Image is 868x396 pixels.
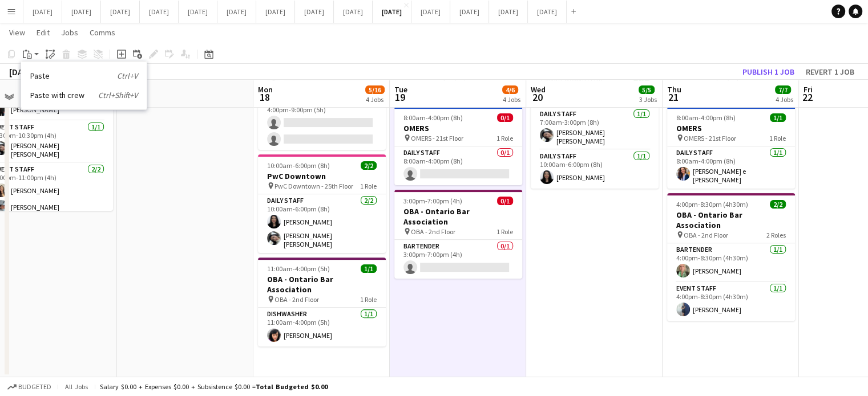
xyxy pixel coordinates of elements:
span: 0/1 [497,113,513,122]
i: Ctrl+V [117,71,138,81]
button: [DATE] [450,1,489,23]
a: Paste [30,71,138,81]
i: Ctrl+Shift+V [98,90,138,100]
button: [DATE] [489,1,528,23]
span: 22 [802,91,813,104]
span: All jobs [63,382,90,391]
span: OBA - 2nd Floor [411,227,455,236]
span: 8:00am-4:00pm (8h) [676,113,736,122]
app-card-role: Daily Staff1/18:00am-4:00pm (8h)[PERSON_NAME] e [PERSON_NAME] [667,146,795,189]
app-card-role: Daily Staff0/18:00am-4:00pm (8h) [394,146,522,185]
button: [DATE] [23,1,62,23]
span: 5/5 [639,85,655,94]
span: Tue [394,84,407,95]
span: 10:00am-6:00pm (8h) [267,161,330,170]
span: OBA - 2nd Floor [684,231,728,239]
span: 4/6 [502,85,518,94]
span: 19 [393,91,407,104]
span: 1 Role [360,295,377,304]
span: Thu [667,84,681,95]
span: Jobs [61,27,78,38]
button: [DATE] [373,1,411,23]
span: 1 Role [496,227,513,236]
h3: OBA - Ontario Bar Association [258,274,386,295]
app-job-card: 7:00am-6:00pm (11h)2/2PwC Downtown PwC Downtown - 25th Floor2 RolesDaily Staff1/17:00am-3:00pm (8... [531,68,659,189]
button: Revert 1 job [801,64,859,79]
app-job-card: 8:00am-4:00pm (8h)0/1OMERS OMERS - 21st Floor1 RoleDaily Staff0/18:00am-4:00pm (8h) [394,107,522,185]
span: Fri [804,84,813,95]
span: 18 [256,91,273,104]
div: Salary $0.00 + Expenses $0.00 + Subsistence $0.00 = [100,382,328,391]
h3: PwC Downtown [258,171,386,181]
button: Budgeted [6,381,53,393]
a: View [5,25,30,40]
span: View [9,27,25,38]
span: OMERS - 21st Floor [411,134,463,142]
button: [DATE] [256,1,295,23]
button: [DATE] [62,1,101,23]
button: [DATE] [528,1,567,23]
span: 7/7 [775,85,791,94]
span: 1 Role [496,134,513,142]
div: 4 Jobs [776,95,793,104]
button: Publish 1 job [738,64,799,79]
button: [DATE] [295,1,334,23]
button: [DATE] [140,1,179,23]
button: [DATE] [217,1,256,23]
a: Jobs [56,25,83,40]
h3: OBA - Ontario Bar Association [394,206,522,227]
span: 20 [529,91,546,104]
span: 1 Role [360,182,377,190]
span: 5/16 [365,85,385,94]
span: 2/2 [361,161,377,170]
button: [DATE] [334,1,373,23]
div: [DATE] [9,66,35,77]
span: 4:00pm-8:30pm (4h30m) [676,200,748,209]
a: Edit [32,25,54,40]
div: 3 Jobs [639,95,657,104]
button: [DATE] [101,1,140,23]
app-card-role: Bartender0/13:00pm-7:00pm (4h) [394,240,522,279]
a: Comms [85,25,120,40]
span: 8:00am-4:00pm (8h) [403,113,463,122]
app-card-role: Daily Staff1/110:00am-6:00pm (8h)[PERSON_NAME] [531,150,659,189]
span: Budgeted [18,383,51,391]
button: [DATE] [179,1,217,23]
app-card-role: Dishwasher1/111:00am-4:00pm (5h)[PERSON_NAME] [258,308,386,346]
span: 1/1 [770,113,786,122]
span: 1/1 [361,264,377,273]
span: 2/2 [770,200,786,209]
app-card-role: Event Staff1/14:00pm-8:30pm (4h30m)[PERSON_NAME] [667,282,795,321]
h3: OMERS [394,123,522,133]
span: 2 Roles [766,231,786,239]
span: OBA - 2nd Floor [274,295,319,304]
div: 4 Jobs [503,95,520,104]
span: Edit [37,27,50,38]
h3: OMERS [667,123,795,133]
span: 3:00pm-7:00pm (4h) [403,197,462,205]
app-job-card: 8:00am-4:00pm (8h)1/1OMERS OMERS - 21st Floor1 RoleDaily Staff1/18:00am-4:00pm (8h)[PERSON_NAME] ... [667,107,795,189]
app-job-card: 3:00pm-7:00pm (4h)0/1OBA - Ontario Bar Association OBA - 2nd Floor1 RoleBartender0/13:00pm-7:00pm... [394,190,522,279]
span: Wed [531,84,546,95]
span: 11:00am-4:00pm (5h) [267,264,330,273]
app-card-role: Bartender1/14:00pm-8:30pm (4h30m)[PERSON_NAME] [667,243,795,282]
app-job-card: 10:00am-6:00pm (8h)2/2PwC Downtown PwC Downtown - 25th Floor1 RoleDaily Staff2/210:00am-6:00pm (8... [258,154,386,253]
div: 4 Jobs [366,95,384,104]
span: PwC Downtown - 25th Floor [274,182,353,190]
span: Mon [258,84,273,95]
span: Comms [90,27,115,38]
span: 1 Role [769,134,786,142]
span: 0/1 [497,197,513,205]
button: [DATE] [411,1,450,23]
span: Total Budgeted $0.00 [256,382,328,391]
app-card-role: Daily Staff2/210:00am-6:00pm (8h)[PERSON_NAME][PERSON_NAME] [PERSON_NAME] [258,194,386,253]
div: 11:00am-4:00pm (5h)1/1OBA - Ontario Bar Association OBA - 2nd Floor1 RoleDishwasher1/111:00am-4:0... [258,258,386,346]
a: Paste with crew [30,90,138,100]
app-card-role: Coat Check0/24:00pm-9:00pm (5h) [258,95,386,150]
app-job-card: 4:00pm-8:30pm (4h30m)2/2OBA - Ontario Bar Association OBA - 2nd Floor2 RolesBartender1/14:00pm-8:... [667,193,795,321]
app-card-role: Daily Staff1/17:00am-3:00pm (8h)[PERSON_NAME] [PERSON_NAME] [531,108,659,150]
